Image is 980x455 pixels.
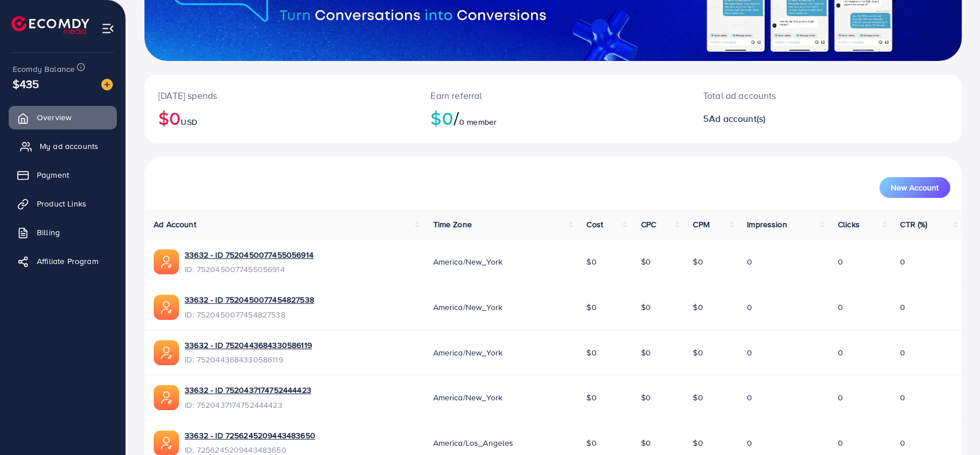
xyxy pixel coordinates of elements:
[838,256,843,267] span: 0
[586,301,596,313] span: $0
[101,22,115,35] img: menu
[433,437,513,449] span: America/Los_Angeles
[433,392,502,403] span: America/New_York
[747,219,787,230] span: Impression
[37,227,60,238] span: Billing
[37,112,71,123] span: Overview
[586,437,596,449] span: $0
[9,135,117,158] a: My ad accounts
[640,219,655,230] span: CPC
[185,399,311,411] span: ID: 7520437174752444423
[838,301,843,313] span: 0
[12,16,89,34] img: logo
[154,295,179,320] img: ic-ads-acc.e4c84228.svg
[40,140,98,152] span: My ad accounts
[13,75,40,92] span: $435
[747,256,752,267] span: 0
[879,177,950,198] button: New Account
[430,89,675,102] p: Earn referral
[154,385,179,410] img: ic-ads-acc.e4c84228.svg
[9,221,117,244] a: Billing
[838,219,860,230] span: Clicks
[453,105,459,131] span: /
[181,116,197,128] span: USD
[433,301,502,313] span: America/New_York
[900,256,905,267] span: 0
[430,107,675,129] h2: $0
[185,339,312,351] a: 33632 - ID 7520443684330586119
[586,219,603,230] span: Cost
[185,384,311,396] a: 33632 - ID 7520437174752444423
[693,392,703,403] span: $0
[640,392,650,403] span: $0
[709,112,765,125] span: Ad account(s)
[703,113,880,124] h2: 5
[101,79,113,90] img: image
[185,309,314,320] span: ID: 7520450077454827538
[433,256,502,267] span: America/New_York
[747,437,752,449] span: 0
[693,347,703,358] span: $0
[185,263,314,275] span: ID: 7520450077455056914
[640,347,650,358] span: $0
[459,116,497,128] span: 0 member
[154,249,179,274] img: ic-ads-acc.e4c84228.svg
[586,256,596,267] span: $0
[640,256,650,267] span: $0
[185,430,315,441] a: 33632 - ID 7256245209443483650
[747,301,752,313] span: 0
[900,392,905,403] span: 0
[158,107,403,129] h2: $0
[838,347,843,358] span: 0
[891,183,939,192] span: New Account
[931,403,971,446] iframe: Chat
[9,106,117,129] a: Overview
[154,340,179,365] img: ic-ads-acc.e4c84228.svg
[693,219,709,230] span: CPM
[900,219,927,230] span: CTR (%)
[185,354,312,365] span: ID: 7520443684330586119
[586,392,596,403] span: $0
[37,169,69,181] span: Payment
[900,301,905,313] span: 0
[693,301,703,313] span: $0
[37,198,86,209] span: Product Links
[185,294,314,305] a: 33632 - ID 7520450077454827538
[747,347,752,358] span: 0
[838,437,843,449] span: 0
[433,347,502,358] span: America/New_York
[640,437,650,449] span: $0
[586,347,596,358] span: $0
[838,392,843,403] span: 0
[9,192,117,215] a: Product Links
[693,256,703,267] span: $0
[154,219,196,230] span: Ad Account
[158,89,403,102] p: [DATE] spends
[185,249,314,261] a: 33632 - ID 7520450077455056914
[433,219,471,230] span: Time Zone
[9,163,117,186] a: Payment
[9,250,117,273] a: Affiliate Program
[640,301,650,313] span: $0
[900,347,905,358] span: 0
[693,437,703,449] span: $0
[703,89,880,102] p: Total ad accounts
[13,63,75,75] span: Ecomdy Balance
[37,255,98,267] span: Affiliate Program
[900,437,905,449] span: 0
[747,392,752,403] span: 0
